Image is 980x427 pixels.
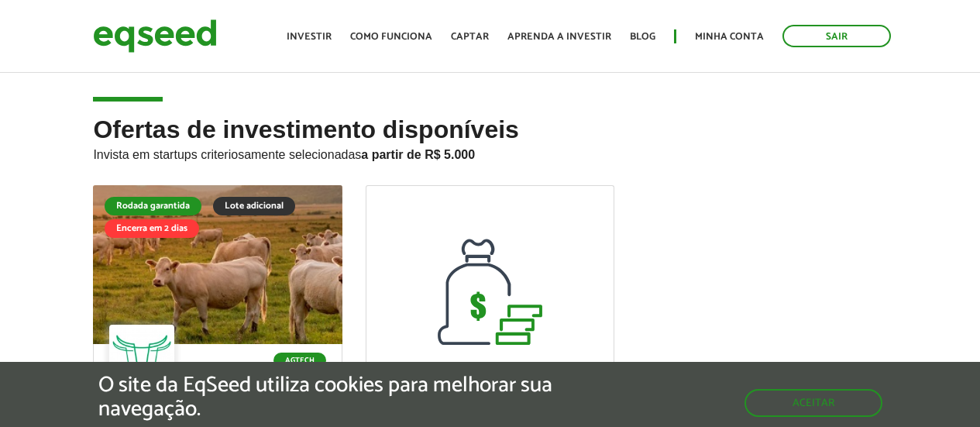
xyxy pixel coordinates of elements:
[93,116,886,185] h2: Ofertas de investimento disponíveis
[782,25,891,47] a: Sair
[744,389,882,417] button: Aceitar
[350,32,432,42] a: Como funciona
[361,148,475,161] strong: a partir de R$ 5.000
[213,197,295,215] div: Lote adicional
[630,32,655,42] a: Blog
[695,32,764,42] a: Minha conta
[287,32,332,42] a: Investir
[93,15,217,57] img: EqSeed
[98,374,569,422] h5: O site da EqSeed utiliza cookies para melhorar sua navegação.
[451,32,489,42] a: Captar
[93,143,886,162] p: Invista em startups criteriosamente selecionadas
[105,197,201,215] div: Rodada garantida
[105,219,199,238] div: Encerra em 2 dias
[507,32,611,42] a: Aprenda a investir
[273,353,326,368] p: Agtech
